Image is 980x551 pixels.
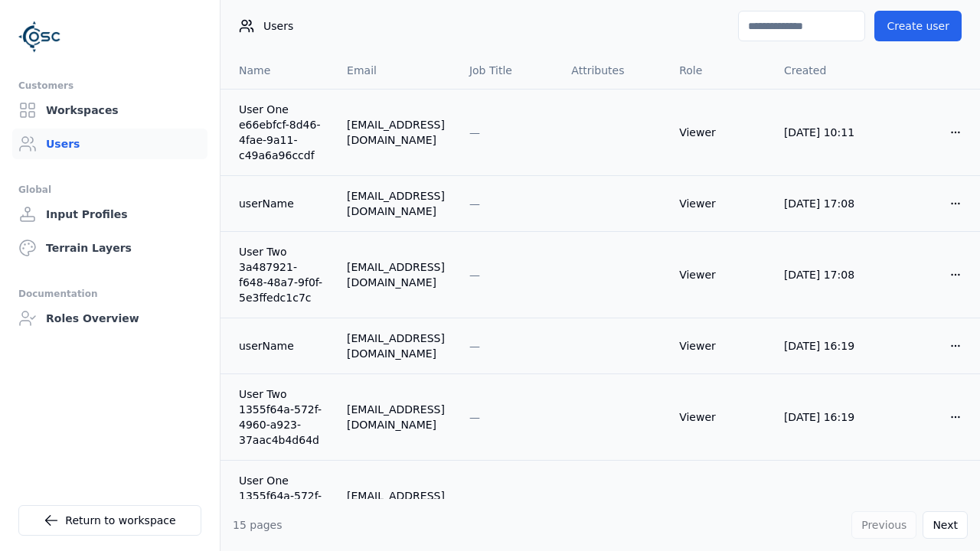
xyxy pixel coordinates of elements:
button: Create user [874,11,962,41]
a: User Two 3a487921-f648-48a7-9f0f-5e3ffedc1c7c [239,244,322,305]
th: Name [220,52,335,89]
div: [DATE] 16:19 [784,338,865,354]
th: Email [335,52,457,89]
div: Global [18,181,201,199]
div: Viewer [679,338,759,354]
a: User One e66ebfcf-8d46-4fae-9a11-c49a6a96ccdf [239,102,322,163]
div: Viewer [679,267,759,282]
div: [EMAIL_ADDRESS][DOMAIN_NAME] [347,488,445,519]
span: — [469,126,480,139]
a: User One 1355f64a-572f-4960-a923-37aac4b4d64d [239,473,322,534]
a: Workspaces [12,95,207,126]
span: — [469,497,480,510]
div: [EMAIL_ADDRESS][DOMAIN_NAME] [347,188,445,219]
span: 15 pages [233,519,283,531]
span: — [469,411,480,423]
a: userName [239,338,322,354]
div: [DATE] 10:11 [784,125,865,140]
div: [EMAIL_ADDRESS][DOMAIN_NAME] [347,402,445,432]
div: Documentation [18,285,201,303]
span: — [469,340,480,352]
div: Viewer [679,196,759,211]
div: [DATE] 16:19 [784,409,865,425]
span: — [469,197,480,210]
a: Roles Overview [12,303,207,334]
div: [DATE] 17:08 [784,196,865,211]
div: [DATE] 17:08 [784,267,865,282]
div: [EMAIL_ADDRESS][DOMAIN_NAME] [347,331,445,361]
div: Viewer [679,496,759,511]
div: [EMAIL_ADDRESS][DOMAIN_NAME] [347,117,445,148]
div: Viewer [679,409,759,425]
div: [DATE] 16:19 [784,496,865,511]
span: Users [263,18,293,34]
th: Attributes [559,52,667,89]
button: Next [923,511,968,539]
th: Role [667,52,772,89]
a: Input Profiles [12,199,207,230]
th: Job Title [457,52,559,89]
div: Customers [18,77,201,95]
a: Terrain Layers [12,233,207,263]
th: Created [772,52,877,89]
a: Return to workspace [18,505,201,536]
a: userName [239,196,322,211]
div: Viewer [679,125,759,140]
a: Users [12,129,207,159]
div: [EMAIL_ADDRESS][DOMAIN_NAME] [347,259,445,290]
span: — [469,269,480,281]
a: User Two 1355f64a-572f-4960-a923-37aac4b4d64d [239,386,322,448]
img: Logo [18,15,61,58]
